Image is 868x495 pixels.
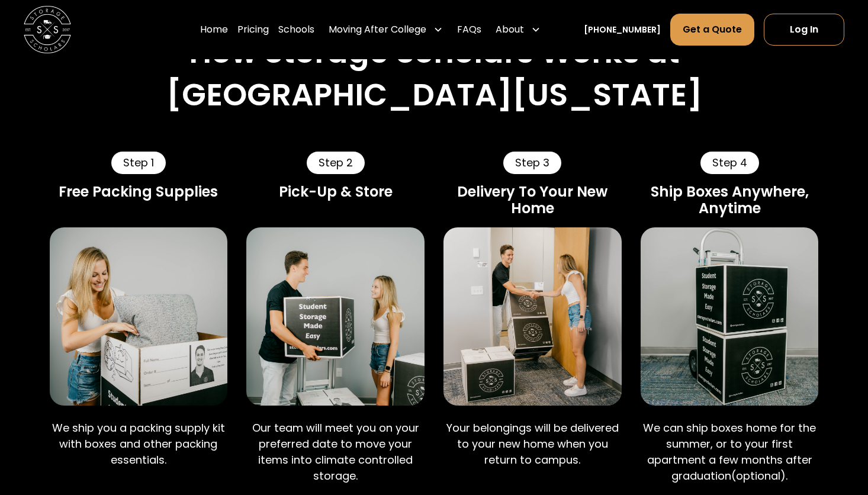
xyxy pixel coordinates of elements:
img: Storage Scholars delivery. [443,227,622,406]
img: Packing a Storage Scholars box. [50,227,228,406]
a: [PHONE_NUMBER] [584,24,661,36]
a: Schools [278,13,314,46]
h2: [GEOGRAPHIC_DATA][US_STATE] [166,76,702,114]
div: Pick-Up & Store [246,184,425,201]
div: Delivery To Your New Home [443,184,622,218]
p: We ship you a packing supply kit with boxes and other packing essentials. [50,420,228,468]
p: Our team will meet you on your preferred date to move your items into climate controlled storage. [246,420,425,484]
div: About [491,13,545,46]
div: Moving After College [329,22,426,37]
div: Moving After College [324,13,448,46]
div: Free Packing Supplies [50,184,228,201]
a: Pricing [237,13,269,46]
p: We can ship boxes home for the summer, or to your first apartment a few months after graduation(o... [641,420,819,484]
div: Step 1 [111,152,166,174]
img: Storage Scholars main logo [24,6,71,53]
a: Home [200,13,228,46]
a: Get a Quote [670,14,754,46]
div: Ship Boxes Anywhere, Anytime [641,184,819,218]
div: Step 2 [307,152,365,174]
h2: How Storage Scholars Works at [189,34,680,71]
a: FAQs [457,13,481,46]
img: Storage Scholars pick up. [246,227,425,406]
div: Step 3 [503,152,561,174]
a: home [24,6,71,53]
div: Step 4 [700,152,759,174]
img: Shipping Storage Scholars boxes. [641,227,819,406]
a: Log In [764,14,844,46]
div: About [496,22,524,37]
p: Your belongings will be delivered to your new home when you return to campus. [443,420,622,468]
